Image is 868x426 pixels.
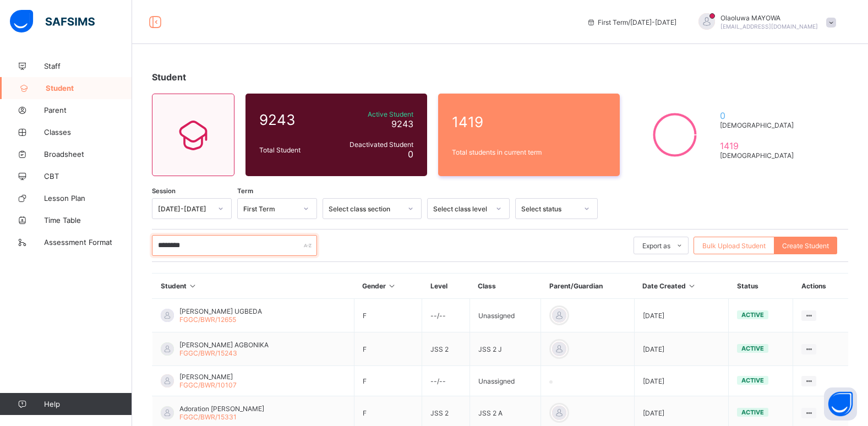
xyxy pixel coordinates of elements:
[422,332,470,366] td: JSS 2
[470,274,541,299] th: Class
[634,274,729,299] th: Date Created
[782,242,829,250] span: Create Student
[634,366,729,396] td: [DATE]
[44,150,132,159] span: Broadsheet
[243,205,297,213] div: First Term
[44,216,132,225] span: Time Table
[335,110,413,118] span: Active Student
[256,143,332,157] div: Total Student
[188,282,198,290] i: Sort in Ascending Order
[179,373,237,381] span: [PERSON_NAME]
[541,274,634,299] th: Parent/Guardian
[720,140,799,151] span: 1419
[44,194,132,203] span: Lesson Plan
[720,23,818,30] span: [EMAIL_ADDRESS][DOMAIN_NAME]
[237,187,253,195] span: Term
[408,149,413,160] span: 0
[687,13,842,31] div: OlaoluwaMAYOWA
[354,299,422,332] td: F
[741,408,764,416] span: active
[720,14,818,22] span: Olaoluwa MAYOWA
[354,366,422,396] td: F
[44,106,132,114] span: Parent
[152,187,176,195] span: Session
[470,366,541,396] td: Unassigned
[46,84,132,92] span: Student
[452,113,606,130] span: 1419
[452,148,606,156] span: Total students in current term
[433,205,489,213] div: Select class level
[158,205,211,213] div: [DATE]-[DATE]
[642,242,670,250] span: Export as
[329,205,401,213] div: Select class section
[793,274,848,299] th: Actions
[824,387,857,420] button: Open asap
[634,299,729,332] td: [DATE]
[179,315,236,324] span: FGGC/BWR/12655
[44,238,132,247] span: Assessment Format
[152,72,186,83] span: Student
[741,376,764,384] span: active
[179,413,237,421] span: FGGC/BWR/15331
[179,405,264,413] span: Adoration [PERSON_NAME]
[729,274,793,299] th: Status
[179,341,269,349] span: [PERSON_NAME] AGBONIKA
[422,274,470,299] th: Level
[354,332,422,366] td: F
[720,110,799,121] span: 0
[391,118,413,129] span: 9243
[179,349,237,357] span: FGGC/BWR/15243
[354,274,422,299] th: Gender
[179,307,262,315] span: [PERSON_NAME] UGBEDA
[387,282,397,290] i: Sort in Ascending Order
[687,282,697,290] i: Sort in Ascending Order
[179,381,237,389] span: FGGC/BWR/10107
[470,332,541,366] td: JSS 2 J
[720,151,799,160] span: [DEMOGRAPHIC_DATA]
[634,332,729,366] td: [DATE]
[44,400,132,408] span: Help
[10,10,95,33] img: safsims
[335,140,413,149] span: Deactivated Student
[44,62,132,70] span: Staff
[44,172,132,181] span: CBT
[152,274,354,299] th: Student
[587,18,676,26] span: session/term information
[521,205,577,213] div: Select status
[470,299,541,332] td: Unassigned
[259,111,330,128] span: 9243
[741,345,764,352] span: active
[741,311,764,319] span: active
[720,121,799,129] span: [DEMOGRAPHIC_DATA]
[702,242,766,250] span: Bulk Upload Student
[422,366,470,396] td: --/--
[44,128,132,136] span: Classes
[422,299,470,332] td: --/--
